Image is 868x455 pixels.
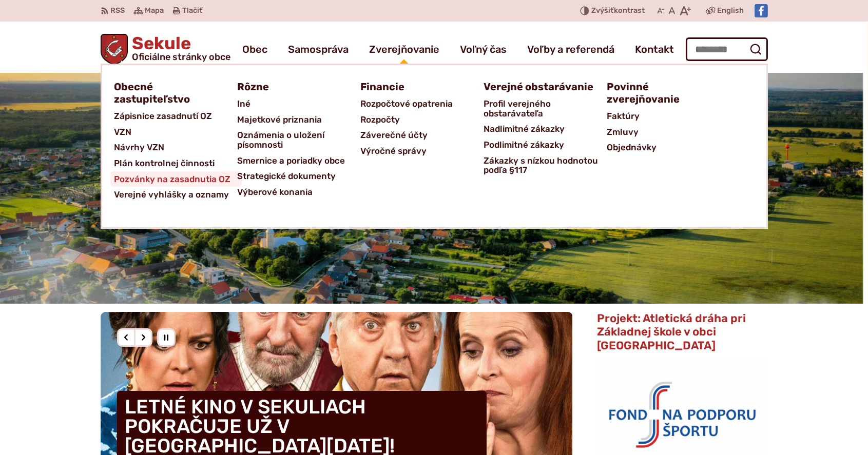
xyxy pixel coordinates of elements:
[361,112,484,128] a: Rozpočty
[117,328,136,347] div: Predošlý slajd
[484,137,565,153] span: Podlimitné zákazky
[157,328,176,347] div: Pozastaviť pohyb slajdera
[484,77,594,96] span: Verejné obstarávanie
[114,124,238,140] a: VZN
[238,96,251,112] span: Iné
[114,187,238,203] a: Verejné vyhlášky a oznamy
[607,124,730,140] a: Zmluvy
[484,153,607,178] a: Zákazky s nízkou hodnotou podľa §117
[718,5,744,17] span: English
[635,35,674,64] a: Kontakt
[484,77,595,96] a: Verejné obstarávanie
[607,124,639,140] span: Zmluvy
[361,112,400,128] span: Rozpočty
[361,127,428,143] span: Záverečné účty
[484,121,607,137] a: Nadlimitné zákazky
[484,96,607,121] a: Profil verejného obstarávateľa
[114,108,213,124] span: Zápisnice zasadnutí OZ
[238,184,361,200] a: Výberové konania
[597,311,746,352] span: Projekt: Atletická dráha pri Základnej škole v obci [GEOGRAPHIC_DATA]
[238,77,269,96] span: Rôzne
[114,140,165,155] span: Návrhy VZN
[128,35,230,62] h1: Sekule
[607,77,718,108] a: Povinné zverejňovanie
[361,143,484,159] a: Výročné správy
[238,112,361,128] a: Majetkové priznania
[361,77,472,96] a: Financie
[361,96,484,112] a: Rozpočtové opatrenia
[132,52,230,62] span: Oficiálne stránky obce
[238,127,361,152] a: Oznámenia o uložení písomnosti
[238,77,349,96] a: Rôzne
[607,140,657,155] span: Objednávky
[238,153,361,169] a: Smernice a poriadky obce
[716,5,746,17] a: English
[460,35,507,64] a: Voľný čas
[591,7,645,15] span: kontrast
[101,34,128,65] img: Prejsť na domovskú stránku
[755,4,768,17] img: Prejsť na Facebook stránku
[238,96,361,112] a: Iné
[114,187,229,203] span: Verejné vyhlášky a oznamy
[484,121,565,137] span: Nadlimitné zákazky
[101,34,231,65] a: Logo Sekule, prejsť na domovskú stránku.
[361,77,405,96] span: Financie
[607,140,730,155] a: Objednávky
[484,137,607,153] a: Podlimitné zákazky
[114,155,215,171] span: Plán kontrolnej činnosti
[114,77,225,108] a: Obecné zastupiteľstvo
[238,112,322,128] span: Majetkové priznania
[369,35,439,64] a: Zverejňovanie
[114,140,238,155] a: Návrhy VZN
[361,127,484,143] a: Záverečné účty
[361,96,453,112] span: Rozpočtové opatrenia
[114,171,231,187] span: Pozvánky na zasadnutia OZ
[134,328,152,347] div: Nasledujúci slajd
[238,168,336,184] span: Strategické dokumenty
[114,155,238,171] a: Plán kontrolnej činnosti
[114,108,238,124] a: Zápisnice zasadnutí OZ
[111,5,125,17] span: RSS
[607,108,640,124] span: Faktúry
[607,108,730,124] a: Faktúry
[242,35,267,64] a: Obec
[527,35,614,64] a: Voľby a referendá
[145,5,164,17] span: Mapa
[114,171,238,187] a: Pozvánky na zasadnutia OZ
[238,153,345,169] span: Smernice a poriadky obce
[361,143,427,159] span: Výročné správy
[238,168,361,184] a: Strategické dokumenty
[114,124,132,140] span: VZN
[238,184,313,200] span: Výberové konania
[591,6,614,15] span: Zvýšiť
[288,35,349,64] a: Samospráva
[183,7,203,15] span: Tlačiť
